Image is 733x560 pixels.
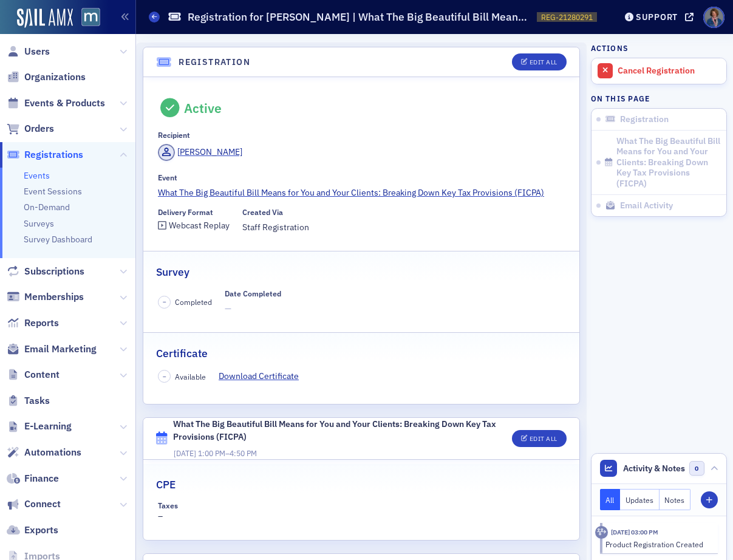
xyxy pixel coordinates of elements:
[7,265,84,278] a: Subscriptions
[219,370,308,383] a: Download Certificate
[595,526,608,539] div: Activity
[24,97,105,110] span: Events & Products
[541,12,593,22] span: REG-21280291
[7,290,84,304] a: Memberships
[24,343,97,356] span: Email Marketing
[24,202,70,213] a: On-Demand
[24,265,84,278] span: Subscriptions
[229,448,256,458] time: 4:50 PM
[618,66,720,77] div: Cancel Registration
[591,43,629,53] h4: Actions
[7,97,105,110] a: Events & Products
[7,70,86,84] a: Organizations
[7,472,59,485] a: Finance
[7,446,81,459] a: Automations
[530,435,557,442] div: Edit All
[7,122,54,135] a: Orders
[163,298,166,306] span: –
[24,170,50,181] a: Events
[24,218,54,229] a: Surveys
[660,489,691,510] button: Notes
[24,70,86,84] span: Organizations
[158,186,565,199] a: What The Big Beautiful Bill Means for You and Your Clients: Breaking Down Key Tax Provisions (FICPA)
[512,53,567,70] button: Edit All
[24,234,92,245] a: Survey Dashboard
[156,264,189,280] h2: Survey
[620,200,673,211] span: Email Activity
[7,148,83,162] a: Registrations
[242,221,309,234] span: Staff Registration
[24,497,61,511] span: Connect
[225,289,281,298] div: Date Completed
[73,8,100,29] a: View Homepage
[24,122,54,135] span: Orders
[24,420,72,433] span: E-Learning
[616,136,721,190] span: What The Big Beautiful Bill Means for You and Your Clients: Breaking Down Key Tax Provisions (FICPA)
[24,290,84,304] span: Memberships
[591,93,727,104] h4: On this page
[158,501,178,510] div: Taxes
[177,146,242,159] div: [PERSON_NAME]
[24,186,82,197] a: Event Sessions
[24,45,50,58] span: Users
[7,394,50,408] a: Tasks
[158,208,213,217] div: Delivery Format
[530,59,557,66] div: Edit All
[81,8,100,27] img: SailAMX
[158,501,250,523] div: –
[156,477,176,493] h2: CPE
[24,446,81,459] span: Automations
[7,524,58,537] a: Exports
[197,448,225,458] time: 1:00 PM
[600,489,621,510] button: All
[7,420,72,433] a: E-Learning
[24,368,60,381] span: Content
[24,524,58,537] span: Exports
[512,430,567,447] button: Edit All
[169,222,230,229] div: Webcast Replay
[158,144,242,161] a: [PERSON_NAME]
[7,343,97,356] a: Email Marketing
[178,56,250,69] h4: Registration
[620,489,660,510] button: Updates
[623,462,685,475] span: Activity & Notes
[7,497,61,511] a: Connect
[592,58,726,84] a: Cancel Registration
[605,539,709,550] div: Product Registration Created
[173,418,503,443] div: What The Big Beautiful Bill Means for You and Your Clients: Breaking Down Key Tax Provisions (FICPA)
[611,528,658,536] time: 8/20/2025 03:00 PM
[175,371,206,382] span: Available
[24,316,59,330] span: Reports
[703,7,724,28] span: Profile
[17,9,73,28] img: SailAMX
[7,45,50,58] a: Users
[24,472,59,485] span: Finance
[225,302,281,315] span: —
[158,131,190,140] div: Recipient
[636,12,678,22] div: Support
[24,148,83,162] span: Registrations
[188,10,531,24] h1: Registration for [PERSON_NAME] | What The Big Beautiful Bill Means for You and Your Clients: Brea...
[7,368,60,381] a: Content
[156,346,208,361] h2: Certificate
[620,114,669,125] span: Registration
[24,394,50,408] span: Tasks
[163,372,166,381] span: –
[158,173,177,182] div: Event
[184,100,222,116] div: Active
[173,448,196,458] span: [DATE]
[689,461,704,476] span: 0
[175,296,212,307] span: Completed
[7,316,59,330] a: Reports
[173,448,256,458] span: –
[242,208,283,217] div: Created Via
